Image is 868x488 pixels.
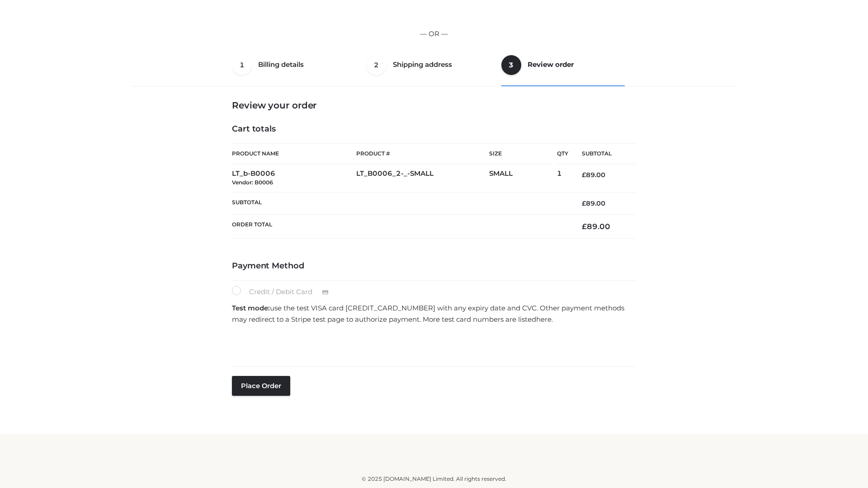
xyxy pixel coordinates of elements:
th: Subtotal [232,192,568,214]
td: LT_b-B0006 [232,164,356,192]
th: Product Name [232,143,356,164]
p: use the test VISA card [CREDIT_CARD_NUMBER] with any expiry date and CVC. Other payment methods m... [232,302,636,325]
td: SMALL [489,164,557,192]
p: — OR — [134,28,734,40]
h3: Review your order [232,100,636,111]
button: Place order [232,376,290,396]
th: Qty [557,143,568,164]
span: £ [582,171,586,179]
strong: Test mode: [232,304,270,312]
a: here [536,315,552,324]
td: LT_B0006_2-_-SMALL [356,164,489,192]
th: Subtotal [568,144,636,164]
img: Credit / Debit Card [317,287,334,298]
label: Credit / Debit Card [232,286,338,298]
div: © 2025 [DOMAIN_NAME] Limited. All rights reserved. [134,474,734,483]
bdi: 89.00 [582,199,605,207]
th: Product # [356,143,489,164]
th: Order Total [232,215,568,239]
h4: Cart totals [232,124,636,134]
h4: Payment Method [232,261,636,271]
iframe: Secure payment input frame [230,328,634,361]
small: Vendor: B0006 [232,179,273,186]
span: £ [582,199,586,207]
span: £ [582,222,587,231]
td: 1 [557,164,568,192]
bdi: 89.00 [582,171,605,179]
bdi: 89.00 [582,222,610,231]
th: Size [489,144,552,164]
